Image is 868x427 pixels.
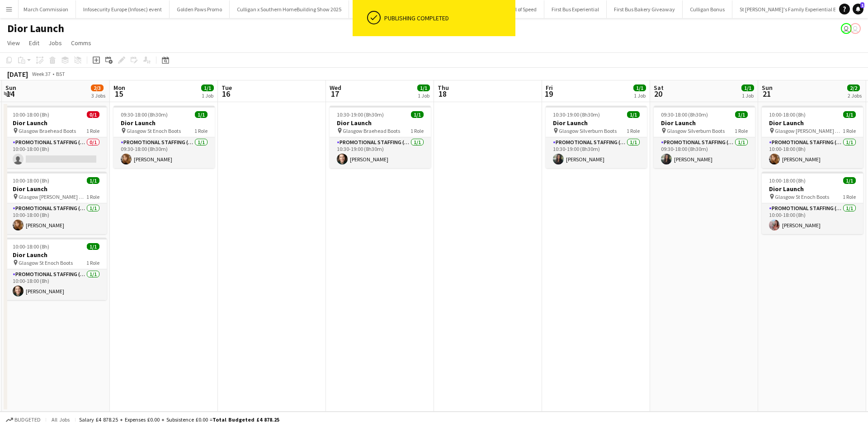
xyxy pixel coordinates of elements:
[775,127,843,134] span: Glasgow [PERSON_NAME] Galleries Boots
[634,92,646,99] div: 1 Job
[762,119,863,127] h3: Dior Launch
[5,137,107,168] app-card-role: Promotional Staffing (Sales Staff)0/110:00-18:00 (8h)
[330,84,341,92] span: Wed
[201,84,214,91] span: 1/1
[230,0,349,18] button: Culligan x Southern HomeBuilding Show 2025
[544,89,553,99] span: 19
[71,39,91,47] span: Comms
[79,416,279,423] div: Salary £4 878.25 + Expenses £0.00 + Subsistence £0.00 =
[654,106,755,168] app-job-card: 09:30-18:00 (8h30m)1/1Dior Launch Glasgow Silverburn Boots1 RolePromotional Staffing (Sales Staff...
[113,119,215,127] h3: Dior Launch
[762,172,863,234] div: 10:00-18:00 (8h)1/1Dior Launch Glasgow St Enoch Boots1 RolePromotional Staffing (Sales Staff)1/11...
[667,127,725,134] span: Glasgow Silverburn Boots
[5,269,107,300] app-card-role: Promotional Staffing (Sales Staff)1/110:00-18:00 (8h)[PERSON_NAME]
[67,37,95,49] a: Comms
[559,127,617,134] span: Glasgow Silverburn Boots
[87,177,99,184] span: 1/1
[170,0,230,18] button: Golden Paws Promo
[544,0,607,18] button: First Bus Experiential
[13,177,49,184] span: 10:00-18:00 (8h)
[760,89,773,99] span: 21
[5,119,107,127] h3: Dior Launch
[769,111,806,118] span: 10:00-18:00 (8h)
[546,106,647,168] app-job-card: 10:30-19:00 (8h30m)1/1Dior Launch Glasgow Silverburn Boots1 RolePromotional Staffing (Sales Staff...
[735,111,748,118] span: 1/1
[843,127,856,134] span: 1 Role
[113,106,215,168] app-job-card: 09:30-18:00 (8h30m)1/1Dior Launch Glasgow St Enoch Boots1 RolePromotional Staffing (Sales Staff)1...
[87,243,99,250] span: 1/1
[202,92,213,99] div: 1 Job
[418,92,429,99] div: 1 Job
[7,22,64,35] h1: Dior Launch
[654,137,755,168] app-card-role: Promotional Staffing (Sales Staff)1/109:30-18:00 (8h30m)[PERSON_NAME]
[328,89,341,99] span: 17
[87,111,99,118] span: 0/1
[337,111,384,118] span: 10:30-19:00 (8h30m)
[76,0,170,18] button: Infosecurity Europe (Infosec) event
[843,193,856,200] span: 1 Role
[633,84,646,91] span: 1/1
[16,0,76,18] button: March Commission
[850,23,861,34] app-user-avatar: Joanne Milne
[683,0,732,18] button: Culligan Bonus
[50,416,71,423] span: All jobs
[45,37,66,49] a: Jobs
[762,106,863,168] app-job-card: 10:00-18:00 (8h)1/1Dior Launch Glasgow [PERSON_NAME] Galleries Boots1 RolePromotional Staffing (S...
[661,111,708,118] span: 09:30-18:00 (8h30m)
[5,84,16,92] span: Sun
[769,177,806,184] span: 10:00-18:00 (8h)
[113,84,125,92] span: Mon
[5,251,107,259] h3: Dior Launch
[848,92,862,99] div: 2 Jobs
[127,127,181,134] span: Glasgow St Enoch Boots
[841,23,852,34] app-user-avatar: Joanne Milne
[30,70,52,77] span: Week 37
[222,84,232,92] span: Tue
[652,89,664,99] span: 20
[349,0,423,18] button: Royal Ascot Hosting Team
[762,185,863,193] h3: Dior Launch
[627,111,640,118] span: 1/1
[5,203,107,234] app-card-role: Promotional Staffing (Sales Staff)1/110:00-18:00 (8h)[PERSON_NAME]
[742,92,754,99] div: 1 Job
[5,185,107,193] h3: Dior Launch
[5,106,107,168] app-job-card: 10:00-18:00 (8h)0/1Dior Launch Glasgow Braehead Boots1 RolePromotional Staffing (Sales Staff)0/11...
[4,37,24,49] a: View
[775,193,829,200] span: Glasgow St Enoch Boots
[330,137,431,168] app-card-role: Promotional Staffing (Sales Staff)1/110:30-19:00 (8h30m)[PERSON_NAME]
[847,84,860,91] span: 2/2
[121,111,168,118] span: 09:30-18:00 (8h30m)
[13,243,49,250] span: 10:00-18:00 (8h)
[56,70,65,77] div: BST
[7,70,28,79] div: [DATE]
[212,416,279,423] span: Total Budgeted £4 878.25
[627,127,640,134] span: 1 Role
[843,177,856,184] span: 1/1
[330,106,431,168] app-job-card: 10:30-19:00 (8h30m)1/1Dior Launch Glasgow Braehead Boots1 RolePromotional Staffing (Sales Staff)1...
[194,127,208,134] span: 1 Role
[5,238,107,300] div: 10:00-18:00 (8h)1/1Dior Launch Glasgow St Enoch Boots1 RolePromotional Staffing (Sales Staff)1/11...
[195,111,208,118] span: 1/1
[112,89,125,99] span: 15
[860,2,864,8] span: 1
[330,119,431,127] h3: Dior Launch
[7,39,20,47] span: View
[384,14,512,22] div: Publishing completed
[14,417,41,423] span: Budgeted
[762,84,773,92] span: Sun
[762,137,863,168] app-card-role: Promotional Staffing (Sales Staff)1/110:00-18:00 (8h)[PERSON_NAME]
[5,172,107,234] div: 10:00-18:00 (8h)1/1Dior Launch Glasgow [PERSON_NAME] Galleries Boots1 RolePromotional Staffing (S...
[417,84,430,91] span: 1/1
[86,193,99,200] span: 1 Role
[732,0,854,18] button: St [PERSON_NAME]'s Family Experiential Event
[13,111,49,118] span: 10:00-18:00 (8h)
[654,84,664,92] span: Sat
[436,89,449,99] span: 18
[29,39,39,47] span: Edit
